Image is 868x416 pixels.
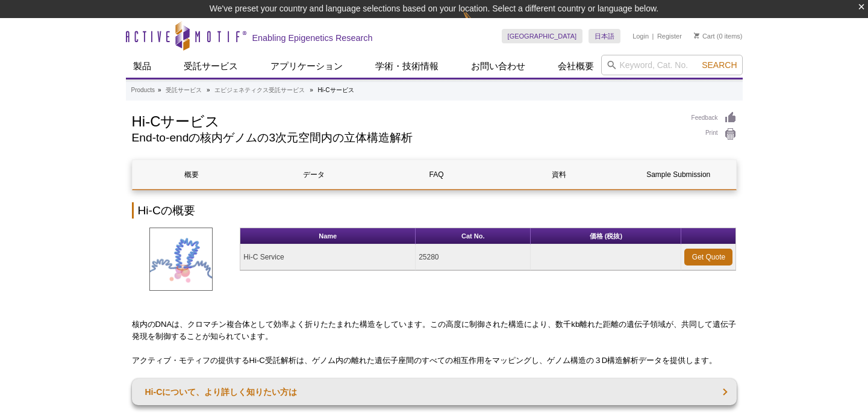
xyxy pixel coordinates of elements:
[132,202,737,219] h2: Hi-Cの概要
[132,318,737,343] p: 核内のDNAは、クロマチン複合体として効率よく折りたたまれた構造をしています。この高度に制御された構造により、数千kb離れた距離の遺伝子領域が、共同して遺伝子発現を制御することが知られています。
[694,29,743,43] li: (0 items)
[132,111,679,129] h1: Hi-Cサービス
[214,85,305,96] a: エピジェネティクス受託サービス
[499,160,618,189] a: 資料
[416,244,531,270] td: 25280
[377,160,496,189] a: FAQ
[464,55,532,78] a: お問い合わせ
[692,128,737,141] a: Print
[657,32,682,40] a: Register
[463,9,495,37] img: Change Here
[166,85,202,96] a: 受託サービス
[652,29,654,43] li: |
[601,55,743,75] input: Keyword, Cat. No.
[240,244,416,270] td: Hi-C Service
[632,32,649,40] a: Login
[252,33,373,43] h2: Enabling Epigenetics Research
[698,60,740,70] button: Search
[207,87,210,93] li: »
[132,355,737,367] p: アクティブ・モティフの提供するHi-C受託解析は、ゲノム内の離れた遺伝子座間のすべての相互作用をマッピングし、ゲノム構造の３D構造解析データを提供します。
[702,60,737,70] span: Search
[692,111,737,125] a: Feedback
[240,228,416,244] th: Name
[176,55,245,78] a: 受託サービス
[158,87,161,93] li: »
[132,379,737,405] a: Hi-Cについて、より詳しく知りたい方は
[310,87,313,93] li: »
[368,55,446,78] a: 学術・技術情報
[589,29,620,43] a: 日本語
[416,228,531,244] th: Cat No.
[263,55,350,78] a: アプリケーション
[531,228,681,244] th: 価格 (税抜)
[318,87,354,93] li: Hi-Cサービス
[684,249,732,265] a: Get Quote
[622,160,735,189] a: Sample Submission
[149,228,213,291] img: Hi-C Service
[694,33,699,39] img: Your Cart
[126,55,158,78] a: 製品
[131,85,155,96] a: Products
[551,55,601,78] a: 会社概要
[133,160,251,189] a: 概要
[132,132,679,143] h2: End-to-endの核内ゲノムの3次元空間内の立体構造解析
[255,160,373,189] a: データ
[694,32,715,40] a: Cart
[502,29,583,43] a: [GEOGRAPHIC_DATA]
